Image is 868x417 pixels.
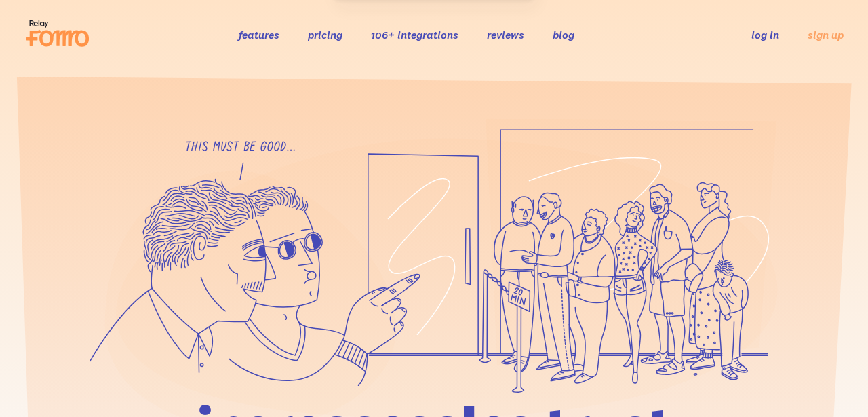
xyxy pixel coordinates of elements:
a: blog [553,28,574,41]
a: pricing [308,28,342,41]
a: 106+ integrations [371,28,458,41]
a: sign up [808,28,844,42]
a: features [239,28,279,41]
a: log in [751,28,779,41]
a: reviews [487,28,524,41]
